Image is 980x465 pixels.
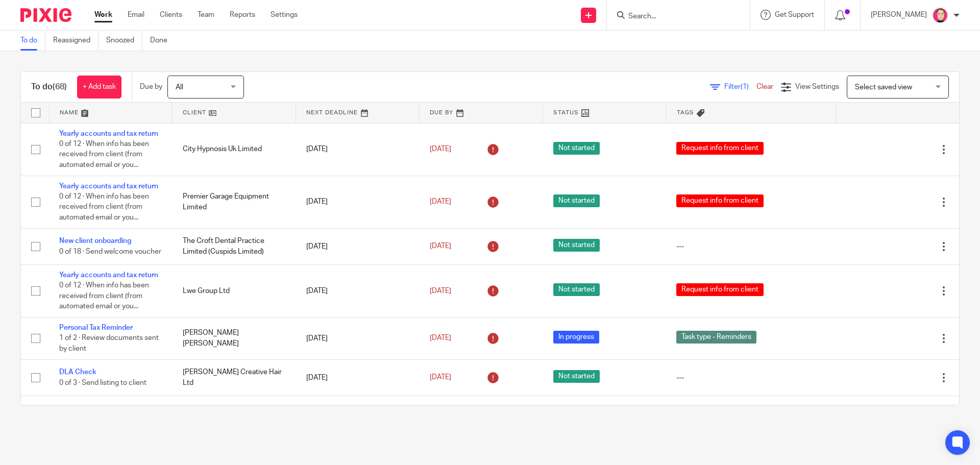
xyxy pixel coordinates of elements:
span: Request info from client [676,194,764,207]
span: Select saved view [855,84,912,91]
div: --- [676,373,825,383]
a: Yearly accounts and tax return [59,130,158,137]
a: Yearly accounts and tax return [59,183,158,190]
img: Pixie [20,8,71,22]
a: Done [150,31,175,51]
a: Work [94,10,112,20]
span: Request info from client [676,142,764,155]
span: (68) [53,83,67,91]
span: Not started [553,194,600,207]
a: DLA Check [59,369,96,376]
td: [DATE] [296,359,420,396]
a: Reports [230,10,255,20]
a: Yearly accounts and tax return [59,272,158,279]
span: Not started [553,239,600,252]
td: [DATE] [296,228,420,264]
span: Not started [553,142,600,155]
span: 0 of 12 · When info has been received from client (from automated email or you... [59,193,149,221]
span: Filter [724,83,756,90]
a: Clients [160,10,182,20]
p: Due by [140,82,162,92]
span: [DATE] [430,335,451,342]
span: (1) [741,83,749,90]
td: Premier Garage Equipment Limited [173,176,296,228]
a: Clear [756,83,773,90]
td: Kings Road Fashions Limited [173,396,296,432]
td: [DATE] [296,396,420,432]
img: Bradley%20-%20Pink.png [932,7,948,23]
a: Snoozed [106,31,142,51]
a: New client onboarding [59,237,131,244]
span: All [176,84,183,91]
a: + Add task [77,76,121,99]
td: [PERSON_NAME] [PERSON_NAME] [173,317,296,359]
span: [DATE] [430,374,451,381]
span: [DATE] [430,287,451,295]
span: [DATE] [430,198,451,205]
a: To do [20,31,45,51]
span: [DATE] [430,145,451,153]
td: [DATE] [296,265,420,317]
span: 1 of 2 · Review documents sent by client [59,335,159,353]
td: The Croft Dental Practice Limited (Cuspids Limited) [173,228,296,264]
span: Not started [553,370,600,383]
td: [DATE] [296,176,420,228]
a: Settings [271,10,298,20]
a: Reassigned [53,31,99,51]
span: [DATE] [430,243,451,250]
td: [DATE] [296,317,420,359]
h1: To do [31,82,67,92]
span: Task type - Reminders [676,331,756,344]
span: Not started [553,283,600,296]
span: In progress [553,331,599,344]
span: 0 of 3 · Send listing to client [59,379,146,386]
td: Lwe Group Ltd [173,265,296,317]
td: [DATE] [296,123,420,176]
span: Tags [677,110,694,115]
span: 0 of 12 · When info has been received from client (from automated email or you... [59,140,149,168]
a: Email [128,10,144,20]
span: Request info from client [676,283,764,296]
a: Personal Tax Reminder [59,324,133,331]
a: Team [198,10,214,20]
span: 0 of 18 · Send welcome voucher [59,248,161,255]
span: 0 of 12 · When info has been received from client (from automated email or you... [59,282,149,310]
span: View Settings [795,83,839,90]
td: City Hypnosis Uk Limited [173,123,296,176]
td: [PERSON_NAME] Creative Hair Ltd [173,359,296,396]
div: --- [676,241,825,252]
